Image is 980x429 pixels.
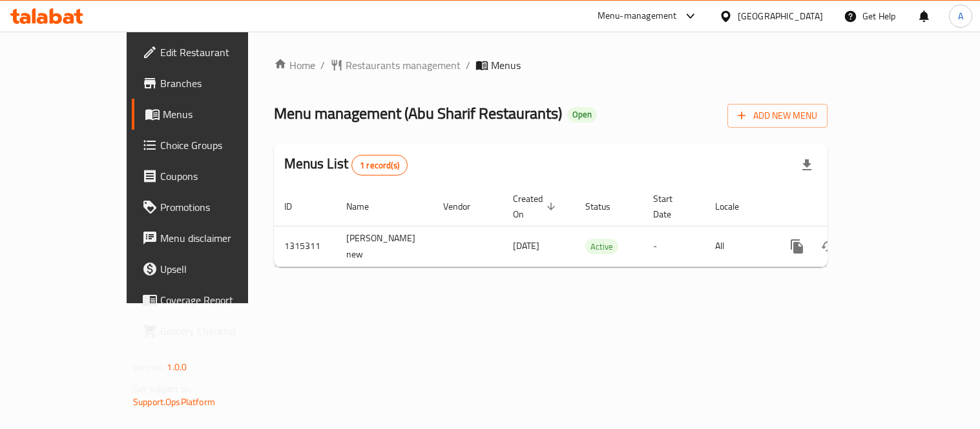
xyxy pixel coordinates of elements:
[738,108,817,124] span: Add New Menu
[274,187,916,267] table: enhanced table
[653,191,689,222] span: Start Date
[160,292,280,308] span: Coverage Report
[160,45,280,60] span: Edit Restaurant
[330,57,461,73] a: Restaurants management
[782,231,813,262] button: more
[705,226,771,266] td: All
[598,8,677,24] div: Menu-management
[643,226,705,266] td: -
[132,37,290,68] a: Edit Restaurant
[133,394,215,410] a: Support.OpsPlatform
[585,199,627,214] span: Status
[160,230,280,246] span: Menu disclaimer
[132,254,290,284] a: Upsell
[160,168,280,184] span: Coupons
[513,191,559,222] span: Created On
[585,239,618,254] span: Active
[274,99,562,128] span: Menu management ( Abu Sharif Restaurants )
[132,161,290,192] a: Coupons
[813,231,844,262] button: Change Status
[167,359,187,375] span: 1.0.0
[274,226,336,266] td: 1315311
[958,9,963,23] span: A
[466,57,470,73] li: /
[791,150,822,181] div: Export file
[163,106,280,122] span: Menus
[352,159,407,172] span: 1 record(s)
[567,107,597,123] div: Open
[132,99,290,130] a: Menus
[133,359,165,375] span: Version:
[160,75,280,91] span: Branches
[567,109,597,120] span: Open
[132,68,290,99] a: Branches
[132,315,290,346] a: Grocery Checklist
[274,57,315,73] a: Home
[160,137,280,153] span: Choice Groups
[491,57,521,73] span: Menus
[160,323,280,339] span: Grocery Checklist
[320,57,325,73] li: /
[132,130,290,161] a: Choice Groups
[274,57,828,73] nav: breadcrumb
[160,261,280,277] span: Upsell
[132,223,290,254] a: Menu disclaimer
[585,239,618,254] div: Active
[132,192,290,223] a: Promotions
[715,199,756,214] span: Locale
[727,104,828,128] button: Add New Menu
[284,154,408,175] h2: Menus List
[133,381,193,397] span: Get support on:
[351,155,408,175] div: Total records count
[738,9,823,23] div: [GEOGRAPHIC_DATA]
[443,199,487,214] span: Vendor
[132,284,290,315] a: Coverage Report
[346,57,461,73] span: Restaurants management
[336,226,433,266] td: [PERSON_NAME] new
[346,199,386,214] span: Name
[284,199,309,214] span: ID
[513,237,539,254] span: [DATE]
[160,199,280,215] span: Promotions
[771,187,916,226] th: Actions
